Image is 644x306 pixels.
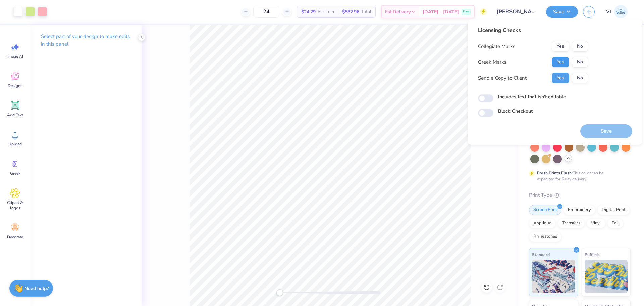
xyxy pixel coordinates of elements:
[24,285,49,292] strong: Need help?
[385,8,411,15] span: Est. Delivery
[587,218,605,228] div: Vinyl
[585,251,599,258] span: Puff Ink
[7,234,23,240] span: Decorate
[301,8,316,15] span: $24.29
[552,41,569,52] button: Yes
[563,205,595,215] div: Embroidery
[253,6,279,18] input: – –
[498,93,566,100] label: Includes text that isn't editable
[572,41,588,52] button: No
[318,8,334,15] span: Per Item
[4,200,26,211] span: Clipart & logos
[7,112,23,118] span: Add Text
[342,8,359,15] span: $582.96
[492,5,541,18] input: Untitled Design
[546,6,578,18] button: Save
[532,251,550,258] span: Standard
[276,289,283,296] div: Accessibility label
[606,8,612,16] span: VL
[552,57,569,68] button: Yes
[478,26,588,34] div: Licensing Checks
[7,54,23,59] span: Image AI
[537,170,620,182] div: This color can be expedited for 5 day delivery.
[41,33,131,48] p: Select part of your design to make edits in this panel
[572,57,588,68] button: No
[614,5,628,18] img: Vincent Lloyd Laurel
[597,205,630,215] div: Digital Print
[463,9,469,14] span: Free
[423,8,459,15] span: [DATE] - [DATE]
[8,83,22,88] span: Designs
[478,43,515,50] div: Collegiate Marks
[529,205,561,215] div: Screen Print
[361,8,371,15] span: Total
[552,73,569,83] button: Yes
[558,218,585,228] div: Transfers
[478,58,506,66] div: Greek Marks
[603,5,631,18] a: VL
[529,218,556,228] div: Applique
[478,74,527,82] div: Send a Copy to Client
[529,191,631,199] div: Print Type
[537,170,573,176] strong: Fresh Prints Flash:
[572,73,588,83] button: No
[8,141,22,147] span: Upload
[607,218,623,228] div: Foil
[498,107,533,115] label: Block Checkout
[10,171,20,176] span: Greek
[529,232,561,242] div: Rhinestones
[585,260,628,293] img: Puff Ink
[532,260,575,293] img: Standard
